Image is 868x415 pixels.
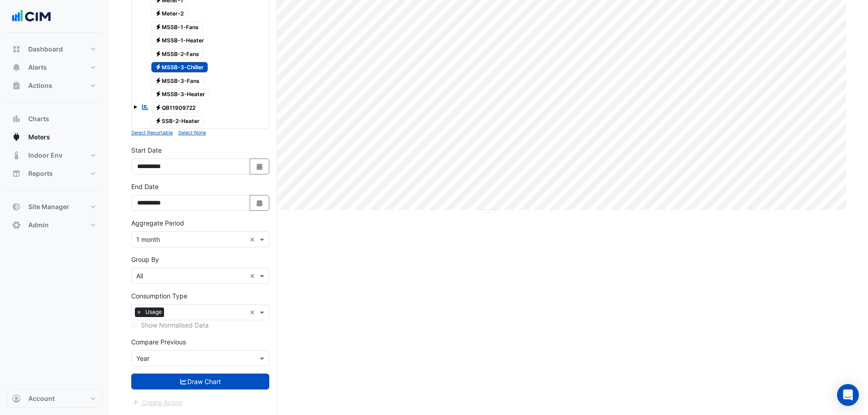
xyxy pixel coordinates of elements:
fa-icon: Electricity [155,10,162,17]
fa-icon: Electricity [155,91,162,97]
span: Clear [250,235,257,244]
small: Select Reportable [131,130,173,136]
span: Dashboard [28,45,63,54]
fa-icon: Electricity [155,37,162,44]
app-icon: Dashboard [12,45,21,54]
fa-icon: Electricity [155,50,162,57]
img: Company Logo [11,7,52,26]
label: Consumption Type [131,291,187,301]
span: MSSB-2-Fans [151,48,204,59]
span: Clear [250,271,257,281]
button: Site Manager [7,198,102,216]
span: Admin [28,220,49,230]
button: Draw Chart [131,374,269,389]
app-icon: Site Manager [12,202,21,211]
app-escalated-ticket-create-button: Please draw the charts first [131,398,183,405]
span: Meters [28,133,50,142]
button: Charts [7,110,102,128]
app-icon: Actions [12,81,21,90]
button: Indoor Env [7,146,102,164]
button: Dashboard [7,40,102,58]
small: Select None [178,130,206,136]
label: Aggregate Period [131,218,184,228]
app-icon: Meters [12,133,21,142]
div: Selected meters/streams do not support normalisation [131,320,269,330]
span: SSB-2-Heater [151,116,204,127]
label: Compare Previous [131,337,186,347]
button: Select None [178,128,206,137]
fa-icon: Electricity [155,77,162,84]
span: × [135,307,143,317]
span: Meter-2 [151,8,188,19]
app-icon: Alerts [12,63,21,72]
div: Open Intercom Messenger [837,384,859,406]
span: Account [28,394,55,403]
app-icon: Indoor Env [12,151,21,160]
fa-icon: Electricity [155,118,162,124]
button: Reports [7,164,102,183]
span: Clear [250,307,257,317]
label: Group By [131,255,159,264]
span: Indoor Env [28,151,62,160]
button: Account [7,389,102,408]
button: Admin [7,216,102,234]
span: Charts [28,114,49,123]
label: End Date [131,182,159,191]
button: Select Reportable [131,128,173,137]
label: Start Date [131,145,162,155]
span: Alerts [28,63,47,72]
label: Show Normalised Data [141,320,209,330]
span: MSSB-3-Heater [151,89,210,100]
fa-icon: Electricity [155,64,162,71]
span: Site Manager [28,202,69,211]
button: Alerts [7,58,102,77]
fa-icon: Electricity [155,104,162,111]
span: MSSB-1-Fans [151,21,203,32]
fa-icon: Select Date [256,163,264,170]
span: QB11909722 [151,102,200,113]
span: Reports [28,169,53,178]
app-icon: Charts [12,114,21,123]
button: Actions [7,77,102,95]
fa-icon: Electricity [155,23,162,30]
app-icon: Reports [12,169,21,178]
span: MSSB-3-Fans [151,75,204,86]
span: Actions [28,81,52,90]
app-icon: Admin [12,220,21,230]
button: Meters [7,128,102,146]
fa-icon: Select Date [256,199,264,207]
span: MSSB-1-Heater [151,35,209,46]
span: MSSB-3-Chiller [151,62,208,73]
span: Usage [143,307,164,317]
fa-icon: Reportable [141,103,149,111]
